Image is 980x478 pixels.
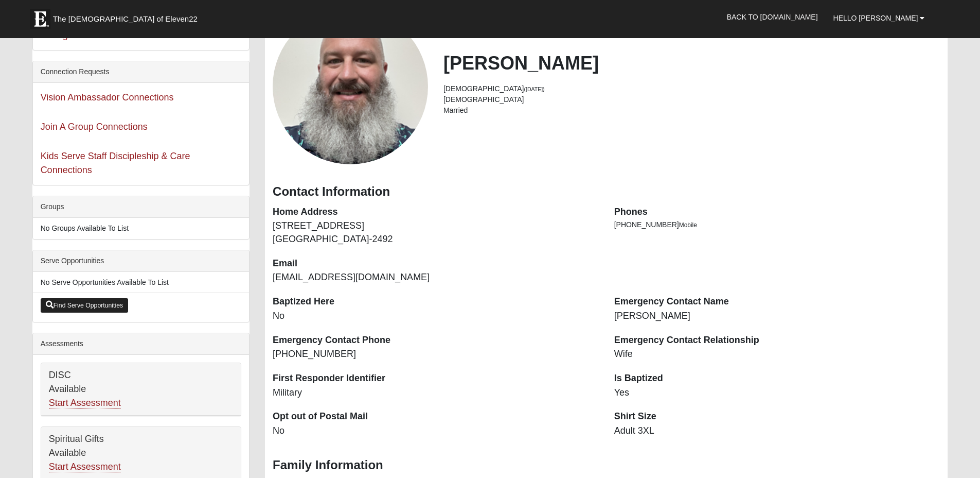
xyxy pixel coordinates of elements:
[614,410,940,423] dt: Shirt Size
[443,83,940,94] li: [DEMOGRAPHIC_DATA]
[273,458,940,473] h3: Family Information
[33,250,249,272] div: Serve Opportunities
[33,218,249,239] li: No Groups Available To List
[614,372,940,385] dt: Is Baptized
[273,348,599,361] dd: [PHONE_NUMBER]
[443,105,940,116] li: Married
[41,92,174,103] a: Vision Ambassador Connections
[273,386,599,400] dd: Military
[273,334,599,347] dt: Emergency Contact Phone
[53,14,198,24] span: The [DEMOGRAPHIC_DATA] of Eleven22
[33,333,249,355] div: Assessments
[273,372,599,385] dt: First Responder Identifier
[273,410,599,423] dt: Opt out of Postal Mail
[41,151,190,175] a: Kids Serve Staff Discipleship & Care Connections
[614,424,940,438] dd: Adult 3XL
[25,4,230,29] a: The [DEMOGRAPHIC_DATA] of Eleven22
[614,348,940,361] dd: Wife
[614,334,940,347] dt: Emergency Contact Relationship
[443,52,940,74] h2: [PERSON_NAME]
[30,9,50,29] img: Eleven22 logo
[273,310,599,323] dd: No
[273,257,599,270] dt: Email
[41,298,129,313] a: Find Serve Opportunities
[614,310,940,323] dd: [PERSON_NAME]
[41,122,148,132] a: Join A Group Connections
[443,94,940,105] li: [DEMOGRAPHIC_DATA]
[614,219,940,230] li: [PHONE_NUMBER]
[273,271,599,284] dd: [EMAIL_ADDRESS][DOMAIN_NAME]
[273,295,599,309] dt: Baptized Here
[33,196,249,218] div: Groups
[614,206,940,219] dt: Phones
[273,219,599,246] dd: [STREET_ADDRESS] [GEOGRAPHIC_DATA]-2492
[273,184,940,199] h3: Contact Information
[524,86,545,92] small: ([DATE])
[273,9,428,164] a: View Fullsize Photo
[614,386,940,400] dd: Yes
[33,61,249,83] div: Connection Requests
[33,272,249,293] li: No Serve Opportunities Available To List
[273,206,599,219] dt: Home Address
[614,295,940,309] dt: Emergency Contact Name
[719,4,826,30] a: Back to [DOMAIN_NAME]
[41,363,241,416] div: DISC Available
[273,424,599,438] dd: No
[49,462,121,472] a: Start Assessment
[679,221,697,229] span: Mobile
[49,398,121,408] a: Start Assessment
[833,14,918,22] span: Hello [PERSON_NAME]
[826,5,933,31] a: Hello [PERSON_NAME]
